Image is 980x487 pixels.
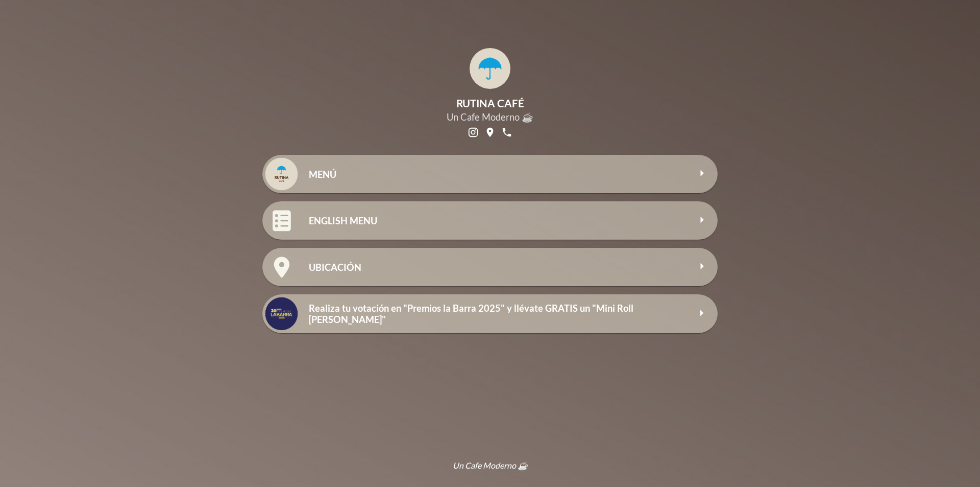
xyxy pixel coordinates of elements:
[309,215,690,226] h2: ENGLISH MENU
[309,169,690,180] h2: MENÚ
[483,125,497,140] a: social-link-GOOGLE_LOCATION
[250,460,730,471] p: Un Cafe Moderno ☕️
[500,125,514,140] a: social-link-PHONE
[447,97,533,109] h1: RUTINA CAFÉ
[466,125,480,140] a: social-link-INSTAGRAM
[447,111,533,123] p: Un Cafe Moderno ☕
[309,303,690,325] h2: Realiza tu votación en "Premios la Barra 2025" y llévate GRATIS un "Mini Roll [PERSON_NAME]"
[309,262,690,273] h2: UBICACIÓN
